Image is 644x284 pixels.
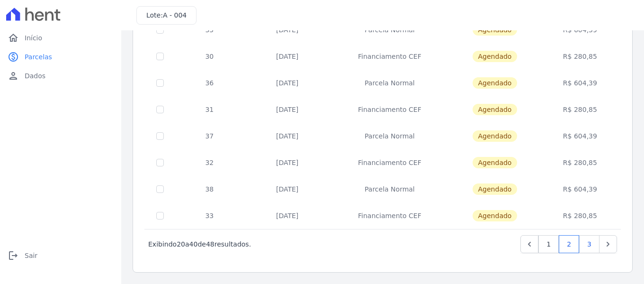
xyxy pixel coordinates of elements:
td: R$ 604,39 [541,176,619,202]
td: R$ 280,85 [541,96,619,123]
td: 32 [175,149,244,176]
td: Parcela Normal [331,70,449,96]
td: 30 [175,43,244,70]
span: Agendado [473,77,518,89]
span: 20 [177,240,185,248]
td: [DATE] [244,176,331,202]
td: 33 [175,202,244,229]
td: Financiamento CEF [331,202,449,229]
td: [DATE] [244,96,331,123]
td: R$ 604,39 [541,70,619,96]
td: 36 [175,70,244,96]
td: Financiamento CEF [331,96,449,123]
a: personDados [4,66,117,85]
td: Financiamento CEF [331,149,449,176]
i: logout [8,250,19,261]
td: R$ 280,85 [541,149,619,176]
a: 3 [579,235,599,253]
span: Agendado [473,183,518,195]
span: A - 004 [163,11,187,19]
a: 1 [538,235,559,253]
td: R$ 280,85 [541,202,619,229]
a: Previous [520,235,538,253]
span: 40 [189,240,198,248]
span: Parcelas [25,52,52,62]
td: R$ 280,85 [541,43,619,70]
td: [DATE] [244,70,331,96]
td: R$ 604,39 [541,123,619,149]
td: Financiamento CEF [331,43,449,70]
i: paid [8,51,19,63]
p: Exibindo a de resultados. [148,239,251,249]
span: Dados [25,71,45,81]
span: Agendado [473,51,518,62]
span: Agendado [473,104,518,115]
span: Agendado [473,157,518,168]
td: 31 [175,96,244,123]
span: 48 [206,240,215,248]
td: Parcela Normal [331,123,449,149]
a: Next [599,235,617,253]
span: Início [25,33,42,43]
td: [DATE] [244,149,331,176]
span: Agendado [473,210,518,221]
td: [DATE] [244,43,331,70]
span: Agendado [473,130,518,142]
a: 2 [559,235,579,253]
td: [DATE] [244,123,331,149]
i: home [8,32,19,44]
a: logoutSair [4,246,117,265]
a: homeInício [4,28,117,47]
td: [DATE] [244,202,331,229]
td: 38 [175,176,244,202]
a: paidParcelas [4,47,117,66]
td: Parcela Normal [331,176,449,202]
span: Sair [25,251,37,260]
h3: Lote: [146,10,187,20]
i: person [8,70,19,82]
td: 37 [175,123,244,149]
